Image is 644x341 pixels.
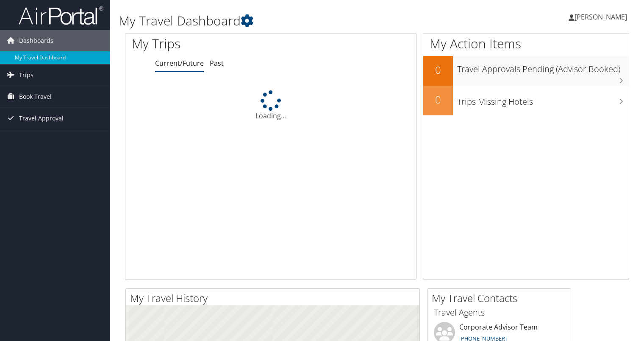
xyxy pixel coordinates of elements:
img: airportal-logo.png [19,6,103,25]
h2: My Travel History [130,291,419,305]
h2: My Travel Contacts [432,291,571,305]
span: Dashboards [19,30,53,51]
h2: 0 [423,63,453,77]
a: Past [210,59,224,68]
span: Travel Approval [19,108,64,129]
h1: My Trips [132,35,289,53]
h1: My Action Items [423,35,629,53]
a: Current/Future [155,59,204,68]
h3: Travel Approvals Pending (Advisor Booked) [457,59,629,75]
span: Book Travel [19,86,52,107]
a: [PERSON_NAME] [569,4,636,30]
span: [PERSON_NAME] [575,12,627,22]
a: 0Trips Missing Hotels [423,86,629,115]
h3: Trips Missing Hotels [457,92,629,108]
h1: My Travel Dashboard [119,12,463,30]
h3: Travel Agents [434,307,564,319]
span: Trips [19,64,33,86]
h2: 0 [423,92,453,107]
a: 0Travel Approvals Pending (Advisor Booked) [423,56,629,86]
div: Loading... [125,90,416,121]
